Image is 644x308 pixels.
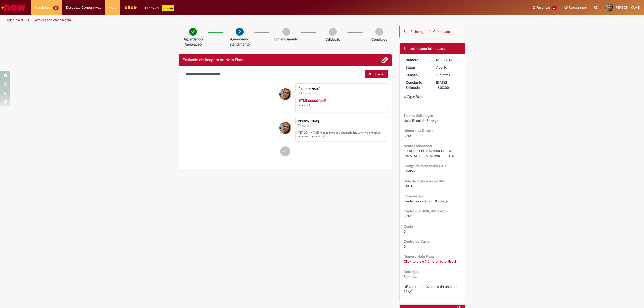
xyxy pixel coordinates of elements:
[404,194,423,198] b: Observação
[365,70,388,78] button: Enviar
[404,239,430,244] b: Centro de Custo
[299,87,383,91] div: [PERSON_NAME]
[404,169,415,173] span: 315065
[1,3,26,13] img: ServiceNow
[183,70,359,79] textarea: Digite sua mensagem aqui...
[181,37,205,47] p: Aguardando Aprovação
[145,5,174,11] div: Padroniza
[381,57,388,63] button: Adicionar anexos
[436,73,450,77] time: 29/09/2025 22:11:14
[404,209,447,213] b: Centro (Ex: BR01, BR4J, etc)
[404,118,439,123] span: Nota Fiscal de Serviço
[404,113,433,118] b: Tipo da Solicitação
[6,18,23,22] a: Página inicial
[551,6,557,10] span: 37
[404,184,414,188] span: [DATE]
[4,15,426,25] ul: Trilhas de página
[183,78,388,161] ul: Histórico de tíquete
[301,125,310,128] time: 29/09/2025 22:11:14
[436,57,460,62] div: R13579147
[183,58,245,62] h2: Exclusão de Imagem de Nota Fiscal Histórico de tíquete
[375,28,383,36] img: img-circle-grey.png
[124,4,138,11] img: click_logo_yellow_360x200.png
[436,72,460,77] div: 29/09/2025 22:11:14
[402,72,433,77] dt: Criação
[404,46,445,51] span: Sua solicitação foi enviada
[615,5,640,10] span: [PERSON_NAME]
[404,134,412,138] span: BRAY
[298,131,385,139] p: [PERSON_NAME]! Recebemos seu chamado R13579147 e em breve estaremos atuando.
[402,80,433,90] dt: Conclusão Estimada
[274,37,298,42] p: Em andamento
[299,98,326,103] a: HTML000007.pdf
[227,37,252,47] p: Aguardando atendimento
[183,117,388,141] li: Bianca Morais Alves
[404,164,446,168] b: Código do fornecedor SAP
[436,80,460,90] div: [DATE] 12:00:00
[301,125,310,128] span: 15h atrás
[404,149,455,158] span: JD ACO FORTE SERRALHEIRIA E PRESTACAO DE SERVICO LTDA
[399,25,466,38] div: Sua Solicitação foi Cancelada.
[404,229,406,234] span: 0
[404,144,432,148] b: Nome Fornecedor
[162,5,174,11] p: +GenAi
[404,254,434,259] b: Número Nota Fiscal
[402,57,433,62] dt: Número
[53,6,59,10] span: 27
[436,65,460,70] div: Aberto
[404,214,412,218] span: BRAY
[34,5,52,10] span: Requisições
[66,5,101,10] span: Despesas Corporativas
[34,18,71,22] a: Formulário de Atendimento
[329,28,337,36] img: img-circle-grey.png
[236,28,244,36] img: arrow-next.png
[279,122,291,134] div: Bianca Morais Alves
[404,179,446,183] b: Data de indexação no SAP
[404,199,449,203] span: Centro Incorreto - Obsoletar
[299,98,383,108] div: 49.8 KB
[404,259,456,264] a: Click to view Número Nota Fiscal
[565,5,587,10] a: Rascunhos
[404,274,458,294] span: Bom dia, NF 20231 não faz parte da unidade BRAY.
[298,120,385,123] div: [PERSON_NAME]
[303,92,311,95] span: 15h atrás
[109,5,116,10] span: More
[303,92,311,95] time: 29/09/2025 22:11:12
[325,37,340,42] p: Validação
[569,5,587,10] span: Rascunhos
[404,224,413,229] b: Conta
[371,37,387,42] p: Concluído
[402,65,433,70] dt: Status
[436,73,450,77] span: 15h atrás
[279,88,291,100] div: Bianca Morais Alves
[375,72,385,76] span: Enviar
[537,5,550,10] span: Favoritos
[282,28,290,36] img: img-circle-grey.png
[404,244,406,249] span: 0
[404,269,419,274] b: Descrição
[404,128,433,133] b: Número da Divisão
[189,28,197,36] img: check-circle-green.png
